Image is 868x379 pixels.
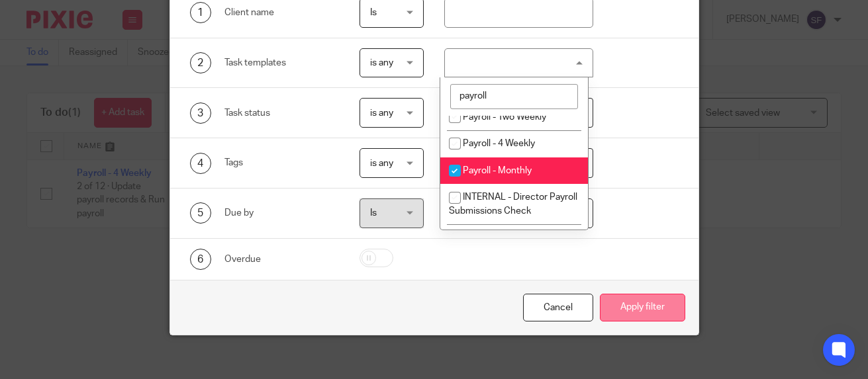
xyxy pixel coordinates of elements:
[224,253,339,266] div: Overdue
[463,166,532,175] span: Payroll - Monthly
[190,202,211,224] div: 5
[224,156,339,169] div: Tags
[224,56,339,69] div: Task templates
[190,2,211,23] div: 1
[370,58,393,67] span: is any
[190,52,211,73] div: 2
[190,153,211,174] div: 4
[370,108,393,118] span: is any
[523,294,593,322] div: Close this dialog window
[463,139,535,148] span: Payroll - 4 Weekly
[224,106,339,120] div: Task status
[224,6,339,19] div: Client name
[190,103,211,124] div: 3
[224,206,339,220] div: Due by
[370,159,393,168] span: is any
[450,84,578,109] input: Search options...
[449,192,577,216] span: INTERNAL - Director Payroll Submissions Check
[370,8,377,17] span: Is
[463,112,546,122] span: Payroll - Two Weekly
[190,249,211,270] div: 6
[600,294,685,322] button: Apply filter
[370,208,377,218] span: Is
